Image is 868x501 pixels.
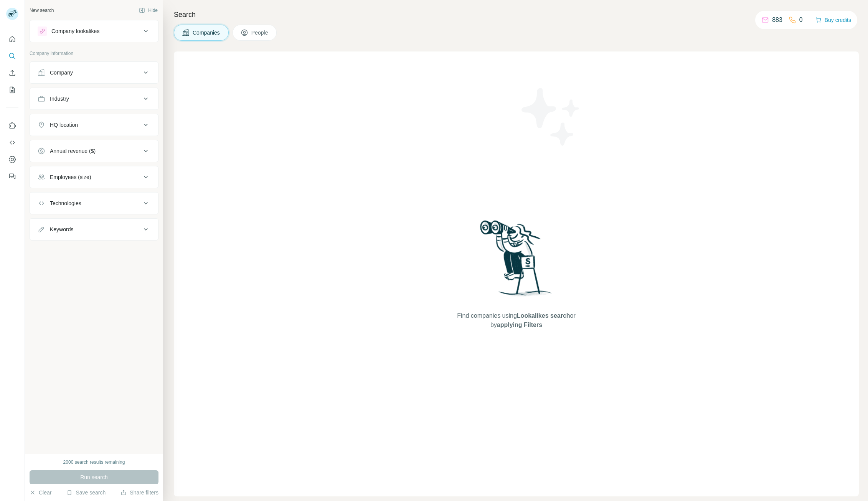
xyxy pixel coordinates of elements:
button: Annual revenue ($) [30,142,158,160]
button: My lists [6,83,18,97]
div: Company [50,69,73,76]
button: Use Surfe API [6,136,18,149]
img: Surfe Illustration - Stars [517,82,586,151]
img: Surfe Illustration - Woman searching with binoculars [477,218,556,304]
div: Industry [50,95,69,103]
button: Technologies [30,194,158,212]
div: Annual revenue ($) [50,147,96,155]
button: Quick start [6,32,18,46]
button: Search [6,49,18,63]
div: Technologies [50,199,81,207]
span: Lookalikes search [517,312,570,319]
div: 2000 search results remaining [63,459,125,466]
button: HQ location [30,116,158,134]
button: Hide [134,5,163,16]
p: 883 [772,15,782,25]
button: Enrich CSV [6,66,18,80]
h4: Search [174,9,859,20]
button: Use Surfe on LinkedIn [6,119,18,133]
button: Save search [66,489,106,496]
button: Industry [30,90,158,108]
button: Clear [30,489,51,496]
span: Find companies using or by [455,311,578,330]
button: Feedback [6,169,18,183]
button: Company [30,63,158,82]
p: Company information [30,50,158,57]
div: New search [30,7,54,14]
button: Dashboard [6,153,18,166]
span: applying Filters [497,322,542,328]
button: Buy credits [815,15,851,25]
button: Employees (size) [30,168,158,186]
div: Company lookalikes [51,27,99,35]
button: Keywords [30,220,158,239]
span: Companies [193,29,221,36]
p: 0 [799,15,803,25]
span: People [251,29,269,36]
div: HQ location [50,121,78,129]
div: Employees (size) [50,173,91,181]
button: Share filters [120,489,158,496]
div: Keywords [50,226,73,233]
button: Company lookalikes [30,22,158,40]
